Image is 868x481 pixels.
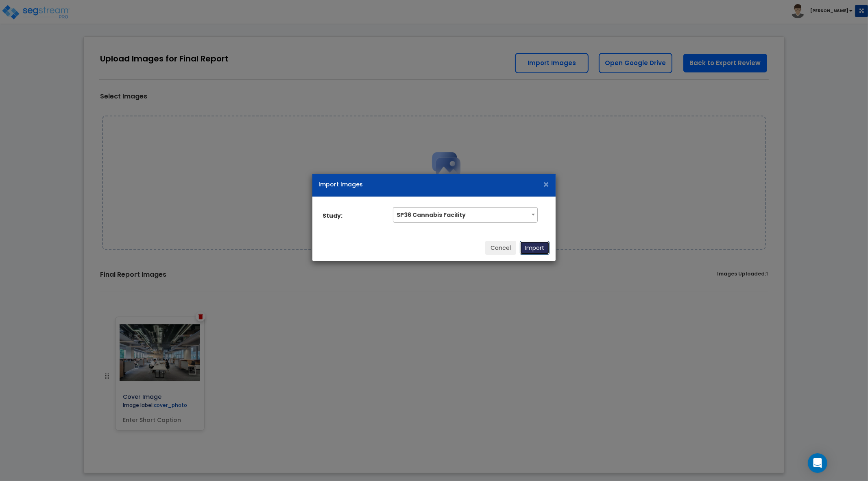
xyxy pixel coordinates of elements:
[520,241,550,255] button: Import
[318,180,550,188] h5: Import Images
[485,241,516,255] button: Cancel
[393,207,537,223] span: SP36 Cannabis Facility
[393,208,537,221] span: SP36 Cannabis Facility
[543,177,550,192] span: ×
[323,212,342,220] b: Study:
[808,453,827,473] div: Open Intercom Messenger
[543,179,550,190] div: Close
